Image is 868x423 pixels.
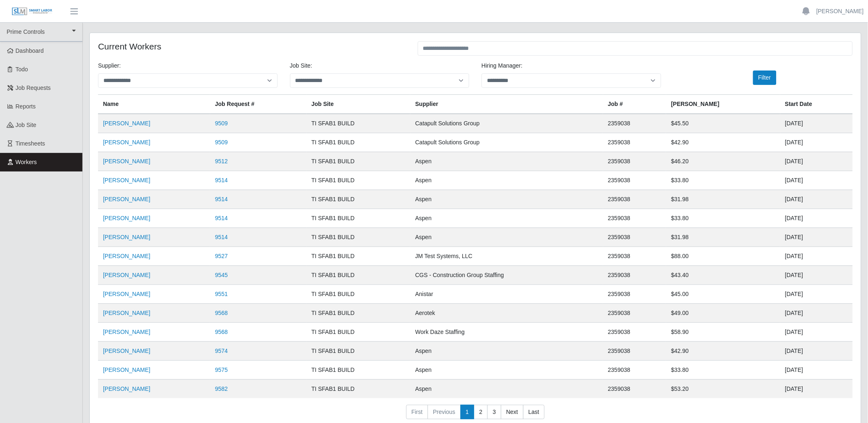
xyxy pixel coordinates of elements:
span: Job Requests [16,85,51,91]
a: [PERSON_NAME] [103,385,150,392]
td: [DATE] [780,303,853,322]
th: [PERSON_NAME] [666,94,780,114]
button: Filter [753,70,777,85]
th: Supplier [410,94,603,114]
a: [PERSON_NAME] [103,367,150,373]
td: $45.00 [666,284,780,303]
a: [PERSON_NAME] [103,253,150,259]
td: Aspen [410,360,603,379]
td: [DATE] [780,209,853,228]
td: [DATE] [780,341,853,360]
td: $58.90 [666,322,780,341]
a: [PERSON_NAME] [103,196,150,202]
td: [DATE] [780,152,853,171]
td: [DATE] [780,360,853,379]
td: [DATE] [780,266,853,284]
td: [DATE] [780,228,853,247]
td: 2359038 [603,228,666,247]
a: 9509 [215,120,228,127]
td: TI SFAB1 BUILD [306,152,410,171]
td: TI SFAB1 BUILD [306,341,410,360]
a: [PERSON_NAME] [103,215,150,221]
td: 2359038 [603,133,666,152]
a: 9574 [215,348,228,354]
td: Aspen [410,152,603,171]
th: Job # [603,94,666,114]
td: Aspen [410,190,603,209]
a: [PERSON_NAME] [103,291,150,297]
span: job site [16,122,37,128]
td: Aspen [410,379,603,398]
td: [DATE] [780,171,853,190]
h4: Current Workers [98,41,405,52]
td: [DATE] [780,284,853,303]
a: 9568 [215,310,228,316]
td: 2359038 [603,152,666,171]
th: Name [98,94,210,114]
td: [DATE] [780,190,853,209]
td: 2359038 [603,379,666,398]
span: Reports [16,103,36,110]
td: TI SFAB1 BUILD [306,266,410,284]
td: TI SFAB1 BUILD [306,360,410,379]
td: TI SFAB1 BUILD [306,284,410,303]
td: [DATE] [780,322,853,341]
td: TI SFAB1 BUILD [306,303,410,322]
span: Workers [16,159,37,165]
th: job site [306,94,410,114]
td: TI SFAB1 BUILD [306,379,410,398]
td: 2359038 [603,360,666,379]
a: 9514 [215,215,228,221]
td: [DATE] [780,379,853,398]
th: Start Date [780,94,853,114]
td: 2359038 [603,284,666,303]
a: 9512 [215,158,228,164]
a: 9545 [215,272,228,278]
a: [PERSON_NAME] [817,7,864,16]
a: 9527 [215,253,228,259]
a: 2 [474,405,488,420]
span: Timesheets [16,140,45,147]
td: $42.90 [666,133,780,152]
td: Anistar [410,284,603,303]
a: [PERSON_NAME] [103,272,150,278]
td: Catapult Solutions Group [410,114,603,133]
td: Aspen [410,341,603,360]
a: Last [523,405,545,420]
td: $43.40 [666,266,780,284]
td: TI SFAB1 BUILD [306,133,410,152]
span: Dashboard [16,47,44,54]
td: 2359038 [603,171,666,190]
a: [PERSON_NAME] [103,348,150,354]
td: 2359038 [603,247,666,266]
a: 9551 [215,291,228,297]
td: $45.50 [666,114,780,133]
a: 9514 [215,177,228,183]
td: [DATE] [780,247,853,266]
a: [PERSON_NAME] [103,139,150,146]
td: TI SFAB1 BUILD [306,322,410,341]
span: Todo [16,66,28,73]
td: [DATE] [780,114,853,133]
td: Aspen [410,171,603,190]
td: 2359038 [603,190,666,209]
td: $31.98 [666,190,780,209]
a: 9514 [215,196,228,202]
td: Aspen [410,228,603,247]
a: 9568 [215,329,228,335]
td: 2359038 [603,114,666,133]
a: 9514 [215,234,228,240]
td: $49.00 [666,303,780,322]
a: [PERSON_NAME] [103,234,150,240]
td: 2359038 [603,209,666,228]
td: $46.20 [666,152,780,171]
td: TI SFAB1 BUILD [306,247,410,266]
a: 9575 [215,367,228,373]
td: $88.00 [666,247,780,266]
a: [PERSON_NAME] [103,310,150,316]
td: TI SFAB1 BUILD [306,114,410,133]
td: Aerotek [410,303,603,322]
td: [DATE] [780,133,853,152]
a: 1 [461,405,475,420]
label: Supplier: [98,61,121,70]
